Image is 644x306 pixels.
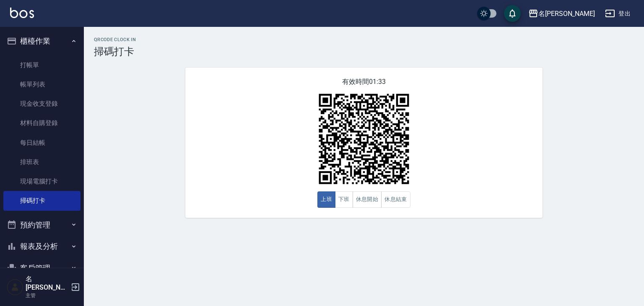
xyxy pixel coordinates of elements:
div: 有效時間 01:33 [185,68,543,218]
button: 休息結束 [381,191,410,208]
button: 登出 [602,6,634,21]
a: 材料自購登錄 [3,113,80,133]
a: 帳單列表 [3,75,80,94]
h2: QRcode Clock In [94,37,634,42]
button: 報表及分析 [3,235,80,257]
button: 預約管理 [3,214,80,236]
h5: 名[PERSON_NAME] [26,275,68,292]
a: 現金收支登錄 [3,94,80,113]
div: 名[PERSON_NAME] [538,8,595,19]
h3: 掃碼打卡 [94,46,634,58]
p: 主管 [26,292,68,299]
a: 排班表 [3,152,80,172]
a: 每日結帳 [3,133,80,152]
button: 櫃檯作業 [3,30,80,52]
a: 掃碼打卡 [3,191,80,210]
a: 打帳單 [3,55,80,75]
button: 休息開始 [353,191,382,208]
button: 客戶管理 [3,257,80,279]
button: 名[PERSON_NAME] [525,5,598,22]
img: Logo [10,8,34,18]
button: 下班 [335,191,353,208]
button: 上班 [317,191,335,208]
button: save [504,5,521,22]
img: Person [7,279,23,296]
a: 現場電腦打卡 [3,172,80,191]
